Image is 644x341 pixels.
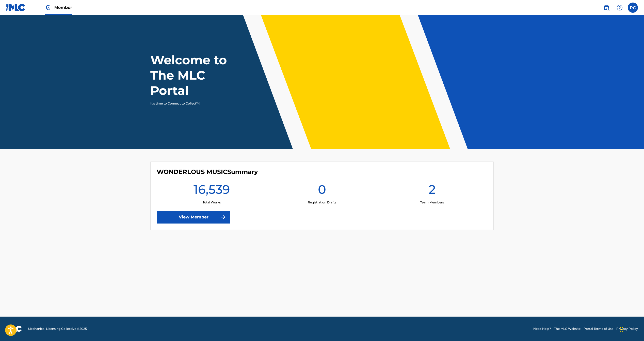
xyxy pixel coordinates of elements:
p: Registration Drafts [308,200,336,205]
a: Public Search [601,3,611,13]
div: Drag [620,322,623,337]
span: Mechanical Licensing Collective © 2025 [28,327,87,331]
div: User Menu [628,3,638,13]
a: The MLC Website [554,327,581,331]
h1: 2 [429,182,436,200]
img: Top Rightsholder [45,5,51,11]
a: View Member [157,211,230,224]
h4: WONDERLOUS MUSIC [157,168,258,176]
p: It's time to Connect to Collect™! [150,101,238,106]
div: Help [615,3,625,13]
img: help [617,5,623,11]
a: Privacy Policy [616,327,638,331]
h1: 16,539 [194,182,230,200]
img: search [603,5,609,11]
p: Team Members [420,200,444,205]
p: Total Works [203,200,221,205]
h1: 0 [318,182,326,200]
a: Portal Terms of Use [584,327,613,331]
img: logo [6,326,22,332]
h1: Welcome to The MLC Portal [150,52,245,98]
a: Need Help? [533,327,551,331]
iframe: Chat Widget [619,317,644,341]
span: Member [54,5,72,10]
img: f7272a7cc735f4ea7f67.svg [220,214,226,220]
img: MLC Logo [6,4,26,11]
